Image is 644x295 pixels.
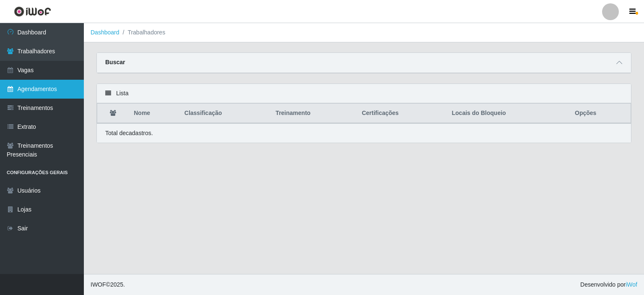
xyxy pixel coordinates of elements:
div: Lista [97,84,631,103]
th: Classificação [179,104,271,123]
a: Dashboard [91,29,119,36]
span: Desenvolvido por [580,280,637,289]
nav: breadcrumb [84,23,644,42]
li: Trabalhadores [119,28,166,37]
span: © 2025 . [91,280,125,289]
th: Treinamento [270,104,357,123]
a: iWof [626,281,637,288]
th: Nome [129,104,179,123]
th: Locais do Bloqueio [447,104,570,123]
img: CoreUI Logo [14,6,51,17]
th: Certificações [357,104,447,123]
p: Total de cadastros. [105,129,153,138]
strong: Buscar [105,59,125,65]
th: Opções [570,104,631,123]
span: IWOF [91,281,106,288]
